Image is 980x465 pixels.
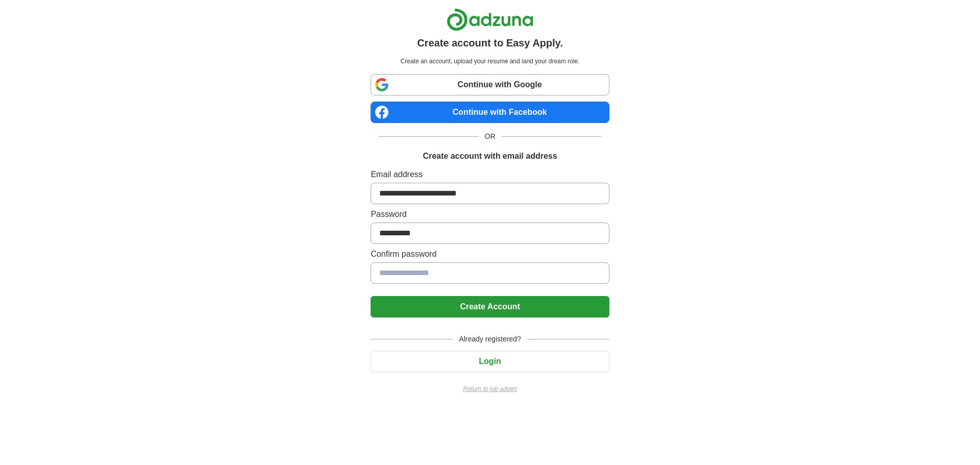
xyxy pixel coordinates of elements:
[371,248,609,260] label: Confirm password
[479,131,502,142] span: OR
[371,74,609,95] a: Continue with Google
[447,8,533,31] img: Adzuna logo
[423,150,557,162] h1: Create account with email address
[371,351,609,372] button: Login
[371,168,609,181] label: Email address
[371,102,609,123] a: Continue with Facebook
[371,384,609,394] a: Return to job advert
[371,208,609,221] label: Password
[373,57,607,66] p: Create an account, upload your resume and land your dream role.
[453,334,527,345] span: Already registered?
[371,296,609,317] button: Create Account
[417,35,563,51] h1: Create account to Easy Apply.
[371,357,609,365] a: Login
